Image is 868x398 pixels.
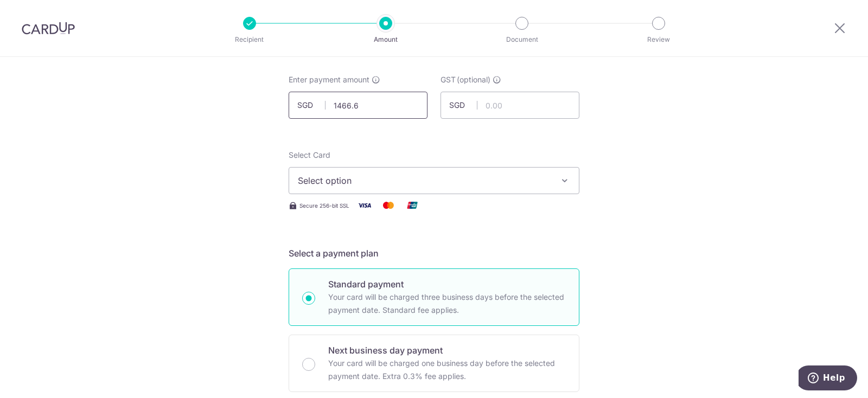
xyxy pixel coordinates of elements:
span: SGD [297,100,325,111]
span: Select option [298,174,551,187]
p: Amount [346,34,426,45]
span: Secure 256-bit SSL [299,201,349,210]
p: Next business day payment [328,344,566,357]
p: Standard payment [328,278,566,291]
input: 0.00 [441,92,579,119]
h5: Select a payment plan [289,247,579,260]
span: translation missing: en.payables.payment_networks.credit_card.summary.labels.select_card [289,150,330,159]
p: Recipient [209,34,290,45]
span: SGD [449,100,477,111]
p: Review [618,34,699,45]
img: Mastercard [378,198,399,212]
p: Document [482,34,562,45]
img: CardUp [22,22,75,35]
span: (optional) [457,74,490,85]
span: GST [441,74,456,85]
span: Enter payment amount [289,74,369,85]
p: Your card will be charged three business days before the selected payment date. Standard fee appl... [328,291,566,317]
p: Your card will be charged one business day before the selected payment date. Extra 0.3% fee applies. [328,357,566,383]
input: 0.00 [289,92,427,119]
button: Select option [289,167,579,194]
img: Visa [354,198,375,212]
iframe: Opens a widget where you can find more information [799,365,857,393]
img: Union Pay [401,198,423,212]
